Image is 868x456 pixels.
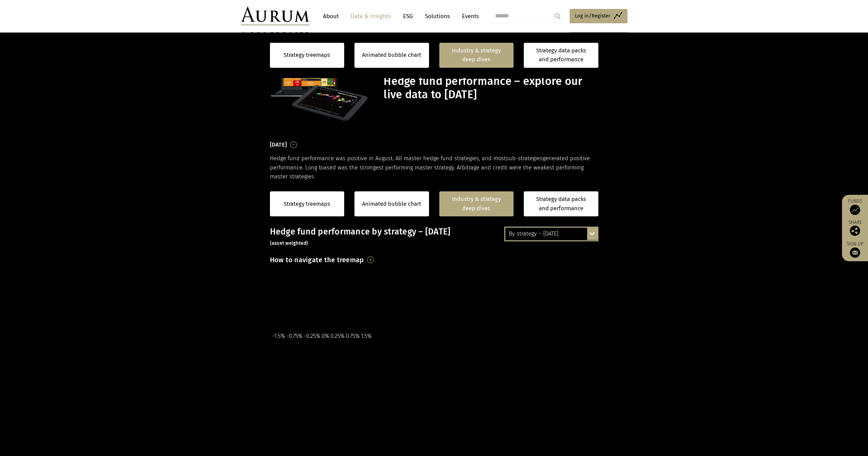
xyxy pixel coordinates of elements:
a: ESG [400,10,416,23]
p: Hedge fund performance was positive in August. All master hedge fund strategies, and most generat... [270,154,598,181]
div: Share [845,220,865,236]
img: Share this post [850,226,860,236]
a: Strategy data packs and performance [524,43,598,68]
img: Sign up to our newsletter [850,248,860,258]
a: Industry & strategy deep dives [439,191,514,216]
h3: [DATE] [270,140,287,150]
h3: How to navigate the treemap [270,254,364,266]
small: (asset weighted) [270,240,308,246]
a: Log in/Register [570,9,627,23]
a: Events [458,10,479,23]
a: Funds [845,198,865,215]
input: Submit [551,9,565,23]
h3: Hedge fund performance by strategy – [DATE] [270,227,598,247]
img: Access Funds [850,205,860,215]
a: Sign up [845,241,865,258]
a: Data & Insights [347,10,394,23]
span: Log in/Register [575,12,610,20]
a: Animated bubble chart [362,51,421,60]
a: Industry & strategy deep dives [439,43,514,68]
div: By strategy – [DATE] [505,228,597,240]
a: Strategy treemaps [284,200,330,208]
img: Aurum [241,7,309,25]
span: sub-strategies [506,155,543,162]
h1: Hedge fund performance – explore our live data to [DATE] [384,75,596,101]
a: Solutions [422,10,453,23]
a: Strategy treemaps [284,51,330,60]
a: Strategy data packs and performance [524,191,598,216]
a: About [320,10,342,23]
a: Animated bubble chart [362,200,421,208]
